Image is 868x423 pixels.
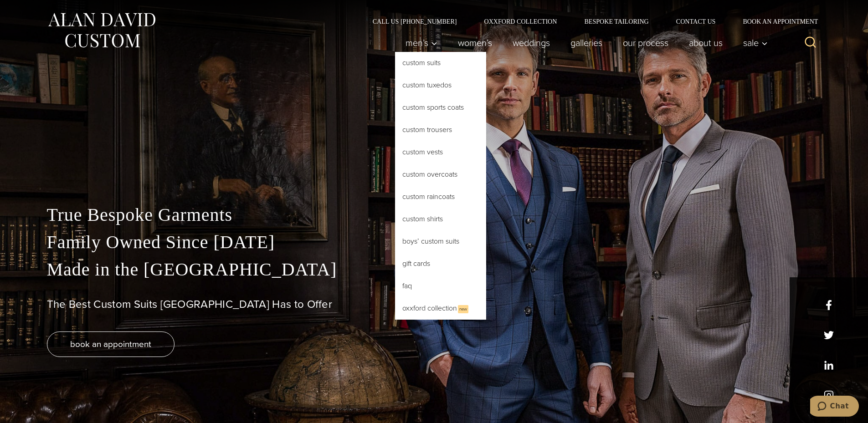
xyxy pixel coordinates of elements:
[470,18,570,25] a: Oxxford Collection
[560,34,612,52] a: Galleries
[447,34,502,52] a: Women’s
[359,18,471,25] a: Call Us [PHONE_NUMBER]
[395,186,486,208] a: Custom Raincoats
[663,18,729,25] a: Contact Us
[678,34,733,52] a: About Us
[570,18,662,25] a: Bespoke Tailoring
[395,34,447,52] button: Men’s sub menu toggle
[47,10,156,51] img: Alan David Custom
[395,275,486,297] a: FAQ
[729,18,821,25] a: Book an Appointment
[395,52,486,74] a: Custom Suits
[395,208,486,230] a: Custom Shirts
[395,34,772,52] nav: Primary Navigation
[395,230,486,252] a: Boys’ Custom Suits
[359,18,822,25] nav: Secondary Navigation
[810,396,859,418] iframe: Opens a widget where you can chat to one of our agents
[395,119,486,141] a: Custom Trousers
[70,337,151,351] span: book an appointment
[395,97,486,118] a: Custom Sports Coats
[395,297,486,320] a: Oxxford CollectionNew
[395,74,486,96] a: Custom Tuxedos
[47,331,175,357] a: book an appointment
[733,34,772,52] button: Sale sub menu toggle
[458,305,468,313] span: New
[612,34,678,52] a: Our Process
[800,32,822,54] button: View Search Form
[395,163,486,185] a: Custom Overcoats
[395,253,486,275] a: Gift Cards
[502,34,560,52] a: weddings
[395,141,486,163] a: Custom Vests
[47,201,822,283] p: True Bespoke Garments Family Owned Since [DATE] Made in the [GEOGRAPHIC_DATA]
[47,298,822,311] h1: The Best Custom Suits [GEOGRAPHIC_DATA] Has to Offer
